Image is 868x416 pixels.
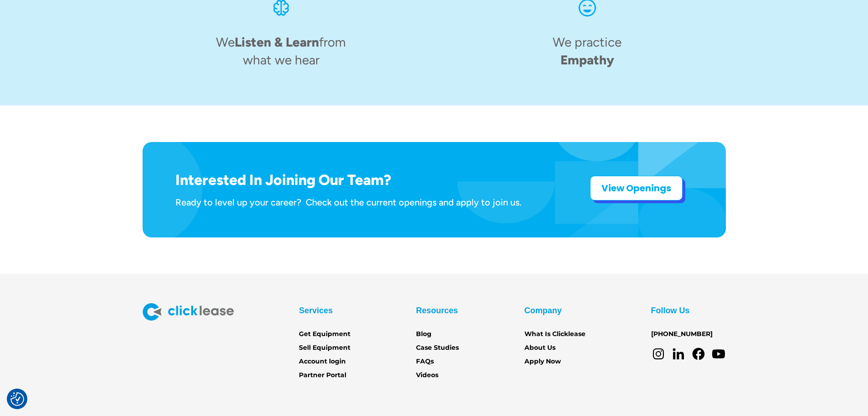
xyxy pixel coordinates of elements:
a: Blog [416,329,431,339]
span: Empathy [560,52,614,68]
div: Company [524,303,562,318]
div: Follow Us [651,303,690,318]
h4: We from what we hear [213,33,349,69]
a: What Is Clicklease [524,329,586,339]
a: FAQs [416,357,434,367]
a: Account login [299,357,346,367]
a: Get Equipment [299,329,350,339]
span: Listen & Learn [235,34,319,50]
strong: View Openings [601,182,671,195]
button: Consent Preferences [10,392,24,406]
a: Partner Portal [299,370,346,380]
h1: Interested In Joining Our Team? [175,171,521,189]
img: Clicklease logo [143,303,234,321]
div: Ready to level up your career? Check out the current openings and apply to join us. [175,196,521,208]
a: Case Studies [416,343,459,353]
a: [PHONE_NUMBER] [651,329,713,339]
div: Resources [416,303,458,318]
a: View Openings [590,176,683,200]
a: Videos [416,370,438,380]
a: About Us [524,343,555,353]
div: Services [299,303,333,318]
a: Sell Equipment [299,343,350,353]
h4: We practice [553,33,621,69]
img: Revisit consent button [10,392,24,406]
a: Apply Now [524,357,561,367]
